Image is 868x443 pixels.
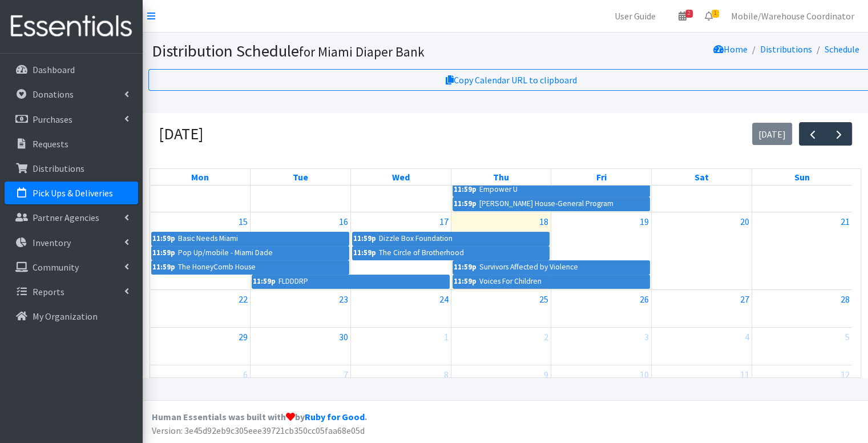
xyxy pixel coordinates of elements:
[5,83,138,106] a: Donations
[838,212,852,231] a: September 21, 2025
[33,88,74,100] p: Donations
[378,247,465,259] div: The Circle of Brotherhood
[752,365,852,403] td: October 12, 2025
[742,328,752,346] a: October 4, 2025
[5,231,138,254] a: Inventory
[838,365,852,384] a: October 12, 2025
[33,212,99,223] p: Partner Agencies
[152,41,561,61] h1: Distribution Schedule
[150,365,251,403] td: October 6, 2025
[551,212,652,290] td: September 19, 2025
[5,7,138,46] img: HumanEssentials
[825,122,852,146] button: Next month
[542,328,551,346] a: October 2, 2025
[551,290,652,328] td: September 26, 2025
[799,122,826,146] button: Previous month
[341,365,350,384] a: October 7, 2025
[390,169,412,185] a: Wednesday
[637,290,651,308] a: September 26, 2025
[792,169,812,185] a: Sunday
[33,138,68,150] p: Requests
[152,232,176,245] div: 11:59p
[337,212,350,231] a: September 16, 2025
[451,290,551,328] td: September 25, 2025
[350,365,451,403] td: October 8, 2025
[843,328,852,346] a: October 5, 2025
[5,132,138,155] a: Requests
[479,261,579,273] div: Survivors Affected by Violence
[350,212,451,290] td: September 17, 2025
[177,247,273,259] div: Pop Up/mobile - Miami Dade
[551,328,652,365] td: October 3, 2025
[824,43,859,55] a: Schedule
[692,169,711,185] a: Saturday
[5,58,138,81] a: Dashboard
[159,124,203,144] h2: [DATE]
[453,275,650,288] a: 11:59pVoices For Children
[5,256,138,279] a: Community
[150,328,251,365] td: September 29, 2025
[738,212,752,231] a: September 20, 2025
[637,212,651,231] a: September 19, 2025
[537,290,551,308] a: September 25, 2025
[378,232,453,245] div: Dizzle Box Foundation
[152,411,367,422] strong: Human Essentials was built with by .
[337,328,350,346] a: September 30, 2025
[642,328,651,346] a: October 3, 2025
[278,275,309,288] div: FLDDDRP
[652,290,752,328] td: September 27, 2025
[479,198,614,210] div: [PERSON_NAME] House-General Program
[33,237,71,248] p: Inventory
[150,290,251,328] td: September 22, 2025
[177,232,239,245] div: Basic Needs Miami
[252,275,449,288] a: 11:59pFLDDDRP
[594,169,609,185] a: Friday
[451,365,551,403] td: October 9, 2025
[479,183,518,196] div: Empower U
[537,212,551,231] a: September 18, 2025
[33,187,113,199] p: Pick Ups & Deliveries
[453,261,477,273] div: 11:59p
[241,365,250,384] a: October 6, 2025
[5,280,138,303] a: Reports
[337,290,350,308] a: September 23, 2025
[5,108,138,131] a: Purchases
[722,5,863,27] a: Mobile/Warehouse Coordinator
[442,328,451,346] a: October 1, 2025
[236,212,250,231] a: September 15, 2025
[652,328,752,365] td: October 4, 2025
[33,286,64,297] p: Reports
[5,305,138,328] a: My Organization
[33,311,98,322] p: My Organization
[299,43,425,60] small: for Miami Diaper Bank
[5,206,138,229] a: Partner Agencies
[33,114,72,125] p: Purchases
[5,157,138,180] a: Distributions
[290,169,310,185] a: Tuesday
[33,261,79,273] p: Community
[151,232,349,245] a: 11:59pBasic Needs Miami
[652,212,752,290] td: September 20, 2025
[442,365,451,384] a: October 8, 2025
[152,247,176,259] div: 11:59p
[236,290,250,308] a: September 22, 2025
[350,290,451,328] td: September 24, 2025
[33,163,84,174] p: Distributions
[637,365,651,384] a: October 10, 2025
[453,275,477,288] div: 11:59p
[236,328,250,346] a: September 29, 2025
[752,212,852,290] td: September 21, 2025
[685,10,693,18] span: 2
[738,365,752,384] a: October 11, 2025
[760,43,812,55] a: Distributions
[838,290,852,308] a: September 28, 2025
[151,260,349,274] a: 11:59pThe HoneyComb House
[712,10,719,18] span: 1
[669,5,696,27] a: 2
[251,290,351,328] td: September 23, 2025
[350,328,451,365] td: October 1, 2025
[251,212,351,290] td: September 16, 2025
[152,425,365,436] span: Version: 3e45d92eb9c305eee39721cb350cc05faa68e05d
[738,290,752,308] a: September 27, 2025
[152,261,176,273] div: 11:59p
